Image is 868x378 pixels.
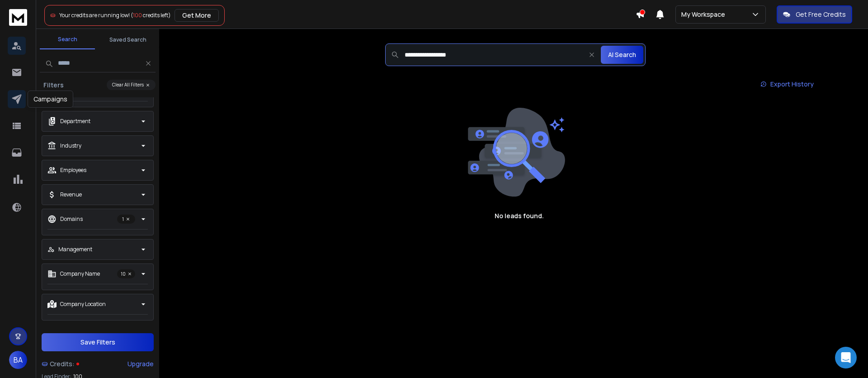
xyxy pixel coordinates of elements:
button: BA [9,351,27,369]
p: 10 [117,269,135,278]
span: 100 [133,11,142,19]
p: Get Free Credits [796,10,846,19]
p: Industry [60,142,81,149]
p: Department [60,118,90,125]
span: ( credits left) [131,11,171,19]
span: Credits: [50,359,75,368]
div: Campaigns [28,91,73,108]
img: logo [9,9,27,26]
button: Saved Search [100,31,156,49]
p: Company Name [60,270,100,278]
button: Get Free Credits [777,5,852,24]
p: Employees [60,167,86,174]
p: Domains [60,215,83,223]
a: Export History [753,75,821,93]
span: Your credits are running low! [59,11,130,19]
button: AI Search [601,46,643,64]
p: Revenue [60,191,82,198]
div: Open Intercom Messenger [835,347,857,368]
div: Upgrade [127,359,154,368]
h1: No leads found. [495,211,544,220]
p: Management [58,246,92,253]
button: Get More [175,9,219,22]
p: Company Location [60,301,106,308]
a: Credits:Upgrade [42,355,154,373]
p: 1 [117,215,135,224]
button: Save Filters [42,333,154,351]
img: image [466,108,565,197]
p: My Workspace [681,10,729,19]
button: Search [40,30,95,49]
h3: Filters [40,81,67,90]
button: Clear All Filters [107,80,156,90]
